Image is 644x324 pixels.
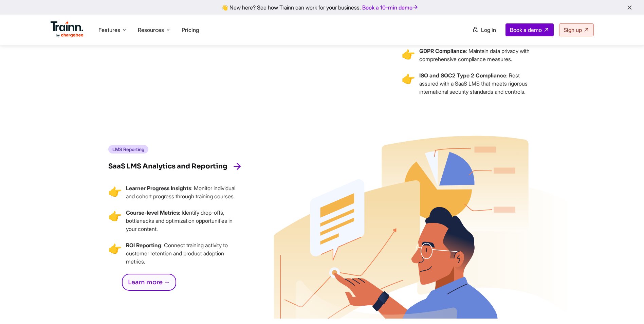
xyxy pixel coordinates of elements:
span: 👉 [108,209,122,241]
a: Book a 10-min demo [361,3,420,12]
a: Learn more → [122,274,176,291]
p: : Rest assured with a SaaS LMS that meets rigorous international security standards and controls. [419,71,536,96]
p: : Monitor individual and cohort progress through training courses. [126,184,243,200]
span: Sign up [564,26,582,33]
b: ISO and SOC2 Type 2 Compliance [419,72,506,79]
p: : Identify drop-offs, bottlenecks and optimization opportunities in your content. [126,209,243,233]
a: Log in [468,24,500,36]
img: Trainn Logo [51,21,84,38]
span: Resources [138,26,164,34]
a: Sign up [559,23,594,36]
iframe: Chat Widget [610,291,644,324]
i: LMS Reporting [108,145,148,154]
span: 👉 [402,71,415,104]
span: Features [98,26,120,34]
p: : Connect training activity to customer retention and product adoption metrics. [126,241,243,266]
b: Learner Progress Insights [126,185,191,192]
a: Book a demo [505,23,554,36]
span: Log in [481,26,496,33]
p: : Maintain data privacy with comprehensive compliance measures. [419,47,536,63]
span: 👉 [108,184,122,209]
b: GDPR Compliance [419,48,466,54]
span: Book a demo [510,26,542,33]
h4: SaaS LMS Analytics and Reporting [108,161,227,172]
span: 👉 [402,47,415,71]
b: Course-level Metrics [126,209,179,216]
b: ROI Reporting [126,242,161,249]
span: 👉 [108,241,122,274]
a: Pricing [182,26,199,33]
div: 👋 New here? See how Trainn can work for your business. [4,4,640,11]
